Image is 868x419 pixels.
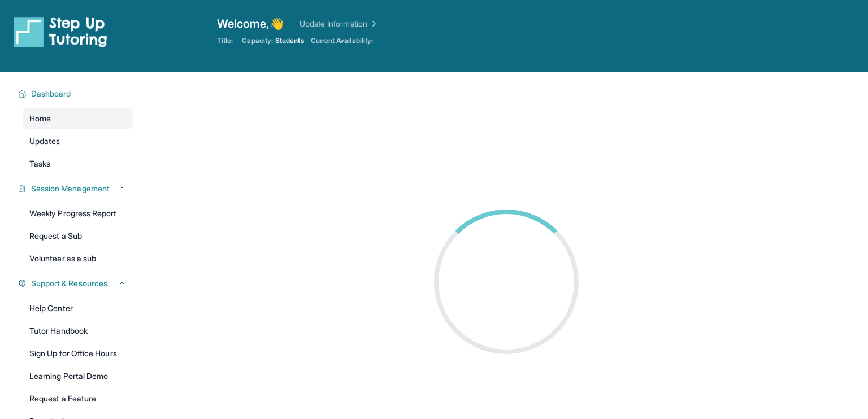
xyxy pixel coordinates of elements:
a: Request a Feature [23,389,133,409]
span: Students [275,36,304,45]
img: Chevron Right [367,18,379,29]
span: Title: [217,36,233,45]
a: Request a Sub [23,226,133,246]
span: Updates [29,136,60,147]
button: Session Management [27,183,127,194]
a: Update Information [300,18,379,29]
span: Home [29,113,51,124]
span: Tasks [29,158,50,169]
a: Volunteer as a sub [23,248,133,269]
a: Help Center [23,298,133,318]
span: Dashboard [31,88,71,99]
a: Tasks [23,154,133,174]
a: Home [23,108,133,129]
span: Current Availability: [311,36,373,45]
a: Weekly Progress Report [23,203,133,224]
span: Welcome, 👋 [217,16,284,32]
a: Tutor Handbook [23,321,133,341]
img: logo [14,16,107,47]
a: Updates [23,131,133,151]
button: Support & Resources [27,278,127,289]
span: Capacity: [242,36,273,45]
span: Support & Resources [31,278,107,289]
span: Session Management [31,183,110,194]
a: Sign Up for Office Hours [23,343,133,364]
button: Dashboard [27,88,127,99]
a: Learning Portal Demo [23,366,133,386]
